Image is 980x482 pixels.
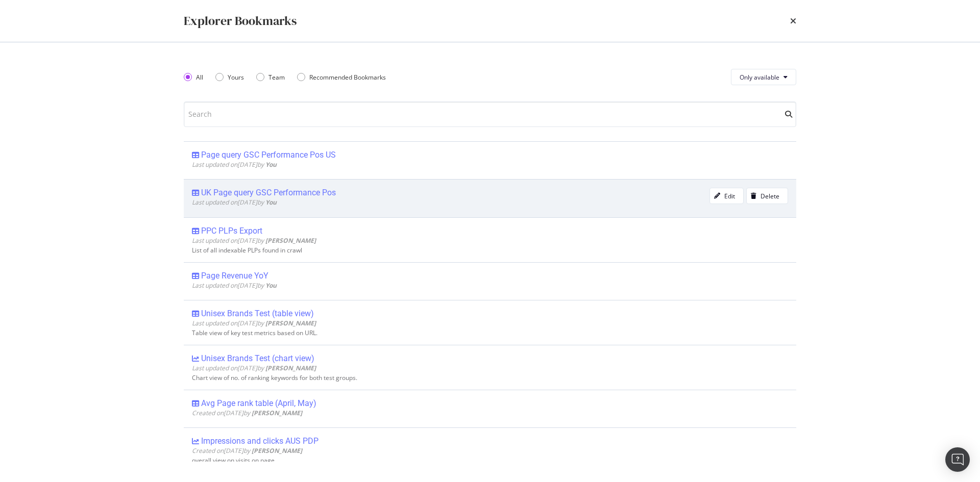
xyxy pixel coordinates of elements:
div: PPC PLPs Export [201,226,262,236]
span: Last updated on [DATE] by [192,281,277,290]
button: Only available [731,69,796,85]
span: Only available [740,73,779,82]
div: overall view on visits on page [192,457,788,464]
span: Created on [DATE] by [192,446,302,455]
span: Last updated on [DATE] by [192,236,316,245]
button: Delete [746,188,788,204]
b: You [265,198,277,207]
span: Last updated on [DATE] by [192,364,316,372]
div: Explorer Bookmarks [184,12,297,30]
b: [PERSON_NAME] [252,409,302,417]
div: times [790,12,796,30]
b: [PERSON_NAME] [265,236,316,245]
div: Delete [761,192,779,200]
div: Page query GSC Performance Pos US [201,150,336,160]
span: Created on [DATE] by [192,409,302,417]
div: Recommended Bookmarks [297,73,386,82]
div: All [184,73,203,82]
div: Impressions and clicks AUS PDP [201,436,318,446]
div: Avg Page rank table (April, May) [201,398,316,409]
div: List of all indexable PLPs found in crawl [192,247,788,254]
b: [PERSON_NAME] [252,446,302,455]
input: Search [184,102,796,127]
div: Yours [215,73,244,82]
button: Edit [709,188,744,204]
div: Edit [724,192,735,200]
b: [PERSON_NAME] [265,319,316,327]
div: Table view of key test metrics based on URL. [192,329,788,337]
div: Team [256,73,285,82]
span: Last updated on [DATE] by [192,198,277,207]
div: UK Page query GSC Performance Pos [201,188,336,198]
span: Last updated on [DATE] by [192,160,277,169]
div: Yours [228,73,244,82]
div: Open Intercom Messenger [945,447,970,472]
div: Recommended Bookmarks [309,73,386,82]
b: You [265,281,277,290]
span: Last updated on [DATE] by [192,319,316,327]
div: Unisex Brands Test (table view) [201,309,314,319]
div: Unisex Brands Test (chart view) [201,353,314,364]
div: Chart view of no. of ranking keywords for both test groups. [192,374,788,382]
b: You [265,160,277,169]
div: All [196,73,203,82]
div: Page Revenue YoY [201,271,268,281]
b: [PERSON_NAME] [265,364,316,372]
div: Team [268,73,285,82]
